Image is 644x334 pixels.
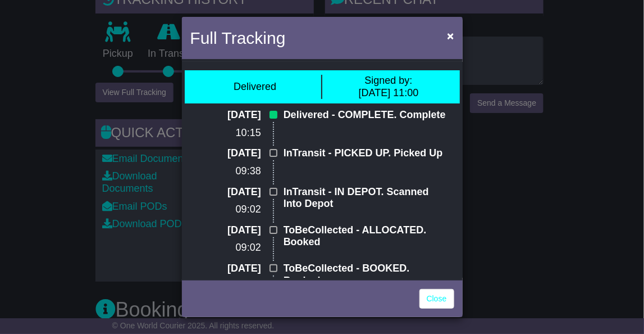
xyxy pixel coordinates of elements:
span: × [447,29,454,42]
p: [DATE] [195,224,261,237]
a: Close [419,289,454,309]
p: [DATE] [195,186,261,198]
p: Delivered - COMPLETE. Complete [284,109,449,121]
p: InTransit - IN DEPOT. Scanned Into Depot [284,186,449,210]
p: [DATE] [195,147,261,160]
p: [DATE] [195,263,261,275]
h4: Full Tracking [190,25,286,51]
p: 09:02 [195,204,261,216]
p: 09:38 [195,165,261,178]
p: 10:15 [195,127,261,139]
span: Signed by: [364,75,412,86]
div: [DATE] 11:00 [359,75,419,99]
p: ToBeCollected - ALLOCATED. Booked [284,224,449,249]
p: [DATE] [195,109,261,121]
p: InTransit - PICKED UP. Picked Up [284,147,449,160]
button: Close [441,24,459,47]
p: ToBeCollected - BOOKED. Booked [284,263,449,287]
p: 09:02 [195,242,261,254]
div: Delivered [234,81,276,93]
